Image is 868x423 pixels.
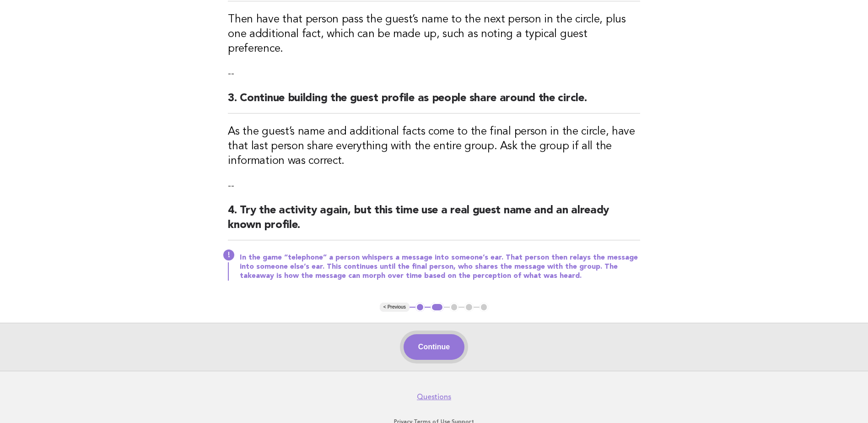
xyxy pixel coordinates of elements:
h3: As the guest’s name and additional facts come to the final person in the circle, have that last p... [228,125,640,168]
button: 2 [431,303,444,312]
button: < Previous [380,303,410,312]
button: Continue [404,334,464,360]
a: Questions [417,392,451,401]
button: 1 [415,303,425,312]
h2: 4. Try the activity again, but this time use a real guest name and an already known profile. [228,203,640,240]
h3: Then have that person pass the guest’s name to the next person in the circle, plus one additional... [228,12,640,56]
h2: 3. Continue building the guest profile as people share around the circle. [228,91,640,114]
p: In the game “telephone” a person whispers a message into someone’s ear. That person then relays t... [240,253,640,281]
p: -- [228,179,640,192]
p: -- [228,67,640,80]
